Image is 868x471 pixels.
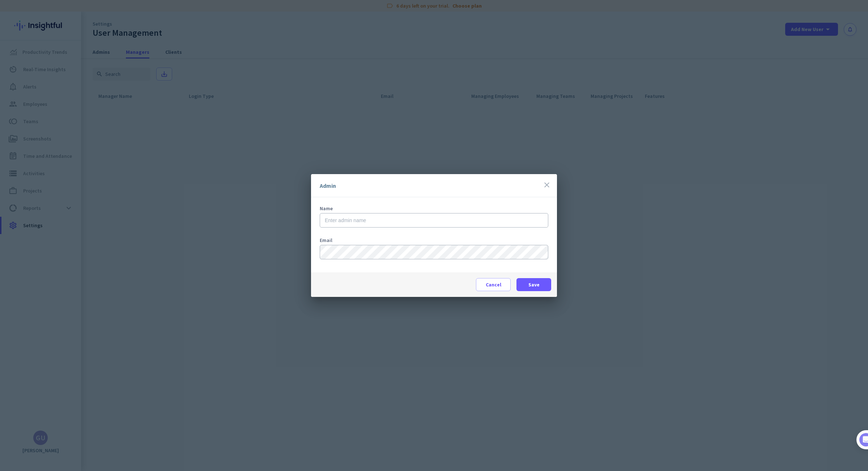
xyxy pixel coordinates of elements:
[516,278,551,291] button: Save
[320,183,336,189] div: Admin
[320,213,548,228] input: Enter admin name
[476,278,511,291] button: Cancel
[320,206,548,211] div: Name
[486,281,501,288] span: Cancel
[528,281,540,288] span: Save
[542,181,551,189] i: close
[320,238,548,243] label: Email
